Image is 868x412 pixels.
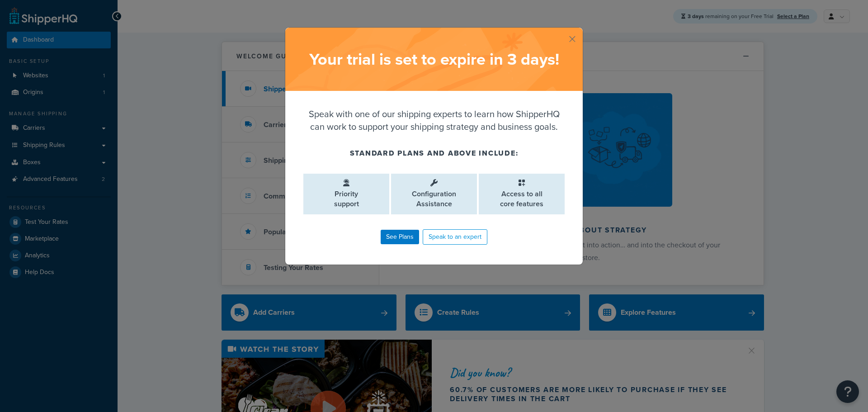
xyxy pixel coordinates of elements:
li: Priority support [303,174,389,214]
a: See Plans [381,230,419,244]
h2: Your trial is set to expire in 3 days ! [294,50,574,68]
li: Configuration Assistance [391,174,477,214]
li: Access to all core features [479,174,565,214]
p: Speak with one of our shipping experts to learn how ShipperHQ can work to support your shipping s... [303,108,565,133]
a: Speak to an expert [423,229,487,245]
h4: Standard plans and above include: [303,148,565,159]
